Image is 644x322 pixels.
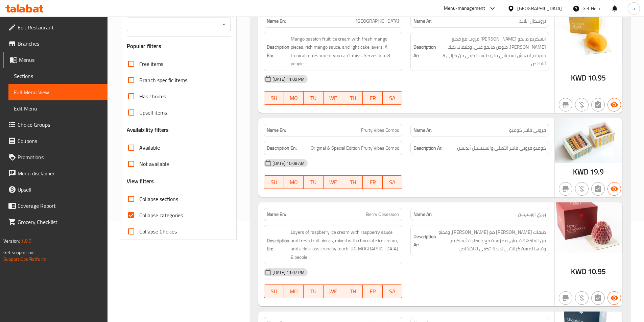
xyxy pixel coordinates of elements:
[383,284,402,298] button: SA
[284,91,304,105] button: MO
[127,126,169,134] h3: Availability filters
[311,144,399,152] span: Original & Special Edition Fruity Vibes Combo
[437,35,546,68] span: آيسكريم مانجو باشن فروت مع قطع مانجو فريش، صوص مانجو غني، وطبقات كيك خفيفة، انتعاش استوائي ما يتط...
[413,127,432,134] strong: Name Ar:
[519,18,546,25] span: تروبيكال آيلاند
[139,60,163,68] span: Free items
[346,177,360,187] span: TH
[304,284,323,298] button: TU
[270,269,307,276] span: [DATE] 11:07 PM
[3,248,34,257] span: Get support on:
[571,71,586,84] span: KWD
[14,88,102,96] span: Full Menu View
[287,177,301,187] span: MO
[588,71,606,84] span: 10.95
[413,211,432,218] strong: Name Ar:
[363,175,382,189] button: FR
[284,284,304,298] button: MO
[591,291,605,305] button: Not has choices
[264,91,284,105] button: SU
[559,98,572,112] button: Not branch specific item
[363,91,382,105] button: FR
[18,202,102,210] span: Coverage Report
[8,84,108,100] a: Full Menu View
[284,175,304,189] button: MO
[267,127,286,134] strong: Name En:
[559,291,572,305] button: Not branch specific item
[306,177,320,187] span: TU
[573,165,588,178] span: KWD
[343,175,363,189] button: TH
[219,20,229,29] button: Open
[591,98,605,112] button: Not has choices
[3,237,20,245] span: Version:
[270,160,307,167] span: [DATE] 10:08 AM
[413,232,436,249] strong: Description Ar:
[139,195,178,203] span: Collapse sections
[291,35,399,68] span: Mango passion fruit ice cream with fresh mango pieces, rich mango sauce, and light cake layers. A...
[3,117,108,133] a: Choice Groups
[365,177,380,187] span: FR
[139,76,187,84] span: Branch specific items
[437,228,546,253] span: طبقات آيسكريم رازبيري مع صوص رازبيري، وقطع من الفاكهة فريش، ممزوجة مع چوكليت آيسكريم، وفيها لمسة ...
[346,93,360,103] span: TH
[383,91,402,105] button: SA
[575,182,589,196] button: Purchased item
[509,127,546,134] span: فروتي فايبز كومبو
[18,153,102,161] span: Promotions
[385,287,400,296] span: SA
[555,118,622,163] img: 7d16e7f6-e8ca-43f2-8506-10472f82298a.jpg
[127,177,154,185] h3: View filters
[571,265,586,278] span: KWD
[267,18,286,25] strong: Name En:
[607,182,621,196] button: Available
[267,237,289,253] strong: Description En:
[607,98,621,112] button: Available
[607,291,621,305] button: Available
[590,165,604,178] span: 19.9
[139,227,177,236] span: Collapse Choices
[18,137,102,145] span: Coupons
[555,202,622,253] img: mmw_638924512761005001
[363,284,382,298] button: FR
[267,211,286,218] strong: Name En:
[19,56,102,64] span: Menus
[324,175,343,189] button: WE
[326,287,340,296] span: WE
[3,52,108,68] a: Menus
[3,19,108,35] a: Edit Restaurant
[3,214,108,230] a: Grocery Checklist
[343,91,363,105] button: TH
[139,92,166,100] span: Has choices
[326,93,340,103] span: WE
[413,144,443,152] strong: Description Ar:
[324,91,343,105] button: WE
[3,149,108,165] a: Promotions
[270,76,307,82] span: [DATE] 11:09 PM
[127,42,231,50] h3: Popular filters
[366,211,399,218] span: Berry Obsession
[588,265,606,278] span: 10.95
[356,18,399,25] span: [GEOGRAPHIC_DATA]
[517,5,562,12] div: [GEOGRAPHIC_DATA]
[324,284,343,298] button: WE
[343,284,363,298] button: TH
[18,40,102,48] span: Branches
[139,211,183,219] span: Collapse categories
[291,228,399,261] span: Layers of raspberry ice cream with raspberry sauce and fresh fruit pieces, mixed with chocolate i...
[304,175,323,189] button: TU
[518,211,546,218] span: بيري اوبسيشن
[306,93,320,103] span: TU
[457,144,546,152] span: كومبو فروتي فايبز الأصلي والسبيشيل أيديشن
[591,182,605,196] button: Not has choices
[575,291,589,305] button: Purchased item
[559,182,572,196] button: Not branch specific item
[267,177,281,187] span: SU
[18,185,102,194] span: Upsell
[346,287,360,296] span: TH
[304,91,323,105] button: TU
[139,144,160,152] span: Available
[267,43,289,59] strong: Description En:
[3,133,108,149] a: Coupons
[3,181,108,198] a: Upsell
